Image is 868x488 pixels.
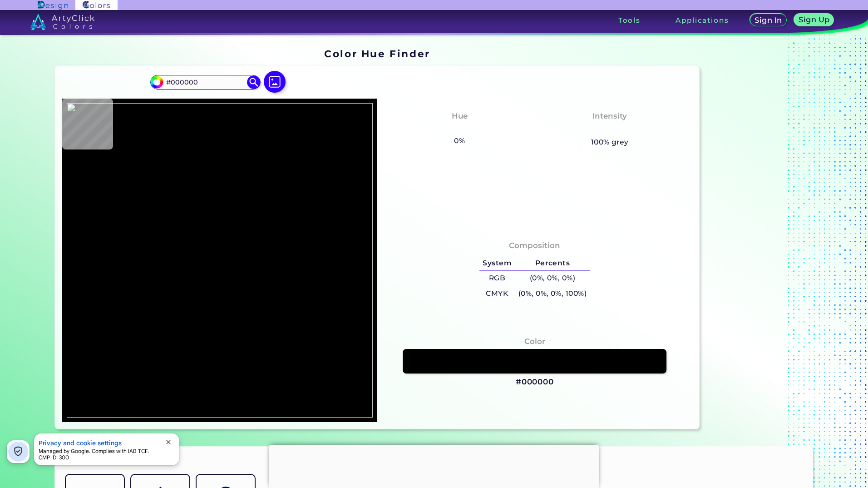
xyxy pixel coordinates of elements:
[269,445,599,486] iframe: Advertisement
[676,17,729,24] h3: Applications
[163,76,247,88] input: type color..
[592,110,627,123] h4: Intensity
[755,16,782,24] h5: Sign In
[38,1,68,10] img: ArtyClick Design logo
[591,136,629,148] h5: 100% grey
[515,271,590,286] h5: (0%, 0%, 0%)
[524,335,545,348] h4: Color
[452,110,468,123] h4: Hue
[595,124,625,135] h3: None
[703,45,817,433] iframe: Advertisement
[247,75,261,89] img: icon search
[750,14,787,26] a: Sign In
[479,255,515,270] h5: System
[479,271,515,286] h5: RGB
[444,124,475,135] h3: None
[515,286,590,301] h5: (0%, 0%, 0%, 100%)
[794,14,834,26] a: Sign Up
[67,103,373,418] img: c887eac2-7b1b-4ec6-8b0f-f65a9549b958
[509,239,560,252] h4: Composition
[516,377,554,388] h3: #000000
[799,16,829,23] h5: Sign Up
[264,71,286,93] img: icon picture
[479,286,515,301] h5: CMYK
[515,255,590,270] h5: Percents
[618,17,641,24] h3: Tools
[451,135,469,147] h5: 0%
[30,14,94,30] img: logo_artyclick_colors_white.svg
[324,47,430,60] h1: Color Hue Finder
